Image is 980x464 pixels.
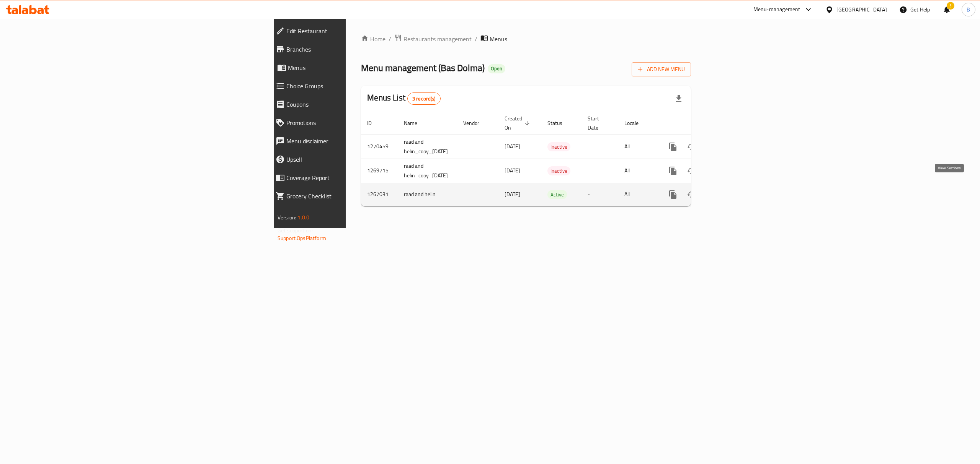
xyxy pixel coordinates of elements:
span: Name [404,118,427,128]
a: Grocery Checklist [269,187,438,205]
div: Menu-management [753,5,800,14]
span: Status [547,118,572,128]
a: Support.OpsPlatform [278,233,326,243]
button: Change Status [682,185,701,204]
span: Get support on: [278,226,313,235]
li: / [475,34,477,44]
a: Branches [269,40,438,58]
span: [DATE] [505,141,520,151]
span: Open [488,65,505,72]
span: Inactive [547,167,570,175]
div: Open [488,64,505,73]
span: [DATE] [505,189,520,199]
a: Coupons [269,95,438,114]
span: Menus [288,63,431,72]
span: Branches [286,45,431,54]
td: All [618,183,658,206]
span: Inactive [547,143,570,151]
button: Change Status [682,138,701,156]
td: All [618,135,658,159]
a: Menu disclaimer [269,132,438,150]
span: Coupons [286,100,431,109]
a: Upsell [269,150,438,169]
nav: breadcrumb [361,34,691,44]
h2: Menus List [367,92,440,105]
button: Change Status [682,162,701,180]
span: Vendor [463,118,489,128]
button: more [664,185,682,204]
span: 1.0.0 [297,213,309,222]
div: Active [547,190,567,199]
span: Start Date [588,114,609,132]
span: Edit Restaurant [286,26,431,36]
span: Restaurants management [403,34,472,44]
span: ID [367,118,382,128]
th: Actions [658,112,743,135]
span: Grocery Checklist [286,191,431,201]
span: Promotions [286,118,431,127]
button: more [664,162,682,180]
td: - [581,183,618,206]
a: Edit Restaurant [269,22,438,40]
span: Choice Groups [286,81,431,91]
a: Choice Groups [269,77,438,95]
span: Locale [624,118,648,128]
table: enhanced table [361,112,743,206]
span: 3 record(s) [408,95,440,102]
span: Upsell [286,155,431,164]
span: Menus [490,34,507,44]
span: B [967,5,970,14]
button: Add New Menu [632,62,691,76]
span: Menu disclaimer [286,136,431,146]
span: Created On [505,114,532,132]
button: more [664,138,682,156]
a: Coverage Report [269,169,438,187]
div: Export file [670,89,688,108]
span: Active [547,190,567,199]
td: - [581,159,618,183]
span: [DATE] [505,165,520,175]
a: Menus [269,58,438,77]
span: Version: [278,213,296,222]
a: Promotions [269,114,438,132]
span: Add New Menu [638,65,685,74]
div: Total records count [407,92,441,105]
div: [GEOGRAPHIC_DATA] [836,5,887,14]
td: All [618,159,658,183]
td: - [581,135,618,159]
span: Coverage Report [286,173,431,182]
